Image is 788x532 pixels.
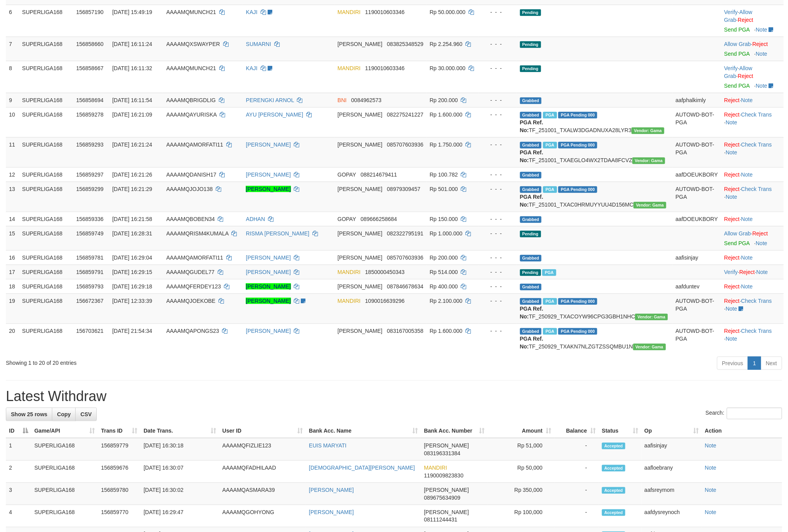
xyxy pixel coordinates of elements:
[482,297,513,305] div: - - -
[166,171,216,178] span: AAAAMQDANISH17
[756,83,767,89] a: Note
[387,111,423,118] span: Copy 082275241227 to clipboard
[6,93,19,107] td: 9
[6,293,19,323] td: 19
[19,37,73,61] td: SUPERLIGA168
[75,408,97,421] a: CSV
[641,424,702,438] th: Op: activate to sort column ascending
[6,107,19,137] td: 10
[520,112,542,118] span: Grabbed
[246,111,303,118] a: AYU [PERSON_NAME]
[430,141,463,148] span: Rp 1.750.000
[337,216,356,222] span: GOPAY
[673,212,721,226] td: aafDOEUKBORY
[365,9,405,15] span: Copy 1190010603346 to clipboard
[724,9,753,23] span: ·
[166,283,221,290] span: AAAAMQFERDEY123
[482,8,513,16] div: - - -
[365,298,405,304] span: Copy 1090016639296 to clipboard
[19,137,73,167] td: SUPERLIGA168
[756,240,767,246] a: Note
[741,141,772,148] a: Check Trans
[543,298,557,305] span: Marked by aafsengchandara
[76,111,103,118] span: 156859278
[387,255,423,261] span: Copy 085707603936 to clipboard
[520,336,543,350] b: PGA Ref. No:
[482,171,513,179] div: - - -
[721,279,784,293] td: ·
[19,323,73,353] td: SUPERLIGA168
[76,283,103,290] span: 156859793
[517,293,673,323] td: TF_250929_TXACOYW96CPG3GBH1NHC
[520,255,542,262] span: Grabbed
[98,424,140,438] th: Trans ID: activate to sort column ascending
[753,230,768,237] a: Reject
[246,328,291,334] a: [PERSON_NAME]
[724,171,740,178] a: Reject
[756,269,768,275] a: Note
[76,216,103,222] span: 156859336
[19,226,73,250] td: SUPERLIGA168
[19,5,73,37] td: SUPERLIGA168
[365,65,405,71] span: Copy 1190010603346 to clipboard
[558,142,597,148] span: PGA Pending
[337,141,382,148] span: [PERSON_NAME]
[6,137,19,167] td: 11
[520,298,542,305] span: Grabbed
[430,186,458,192] span: Rp 501.000
[166,97,216,103] span: AAAAMQBRIGDLIG
[726,336,737,342] a: Note
[76,255,103,261] span: 156859781
[246,216,265,222] a: ADHAN
[724,141,740,148] a: Reject
[673,93,721,107] td: aafphalkimly
[543,186,557,193] span: Marked by aafheankoy
[520,306,543,320] b: PGA Ref. No:
[673,279,721,293] td: aafduntev
[6,356,323,367] div: Showing 1 to 20 of 20 entries
[673,182,721,212] td: AUTOWD-BOT-PGA
[337,328,382,334] span: [PERSON_NAME]
[721,265,784,279] td: · ·
[748,357,761,370] a: 1
[724,41,753,47] span: ·
[430,328,463,334] span: Rp 1.600.000
[166,141,223,148] span: AAAAMQAMORFATI11
[337,171,356,178] span: GOPAY
[76,65,103,71] span: 156858667
[246,298,291,304] a: [PERSON_NAME]
[724,269,738,275] a: Verify
[482,230,513,237] div: - - -
[673,107,721,137] td: AUTOWD-BOT-PGA
[246,141,291,148] a: [PERSON_NAME]
[721,93,784,107] td: ·
[365,269,405,275] span: Copy 1850000450343 to clipboard
[430,283,458,290] span: Rp 400.000
[246,97,294,103] a: PERENGKI ARNOL
[673,323,721,353] td: AUTOWD-BOT-PGA
[721,182,784,212] td: · ·
[430,41,463,47] span: Rp 2.254.960
[337,269,360,275] span: MANDIRI
[112,111,152,118] span: [DATE] 16:21:09
[166,9,216,15] span: AAAAMQMUNCH21
[558,328,597,335] span: PGA Pending
[246,65,257,71] a: KAJI
[726,119,737,125] a: Note
[517,107,673,137] td: TF_251001_TXALW3DGADNUXA28LYR3
[76,230,103,237] span: 156859749
[726,149,737,156] a: Note
[520,194,543,208] b: PGA Ref. No:
[554,424,599,438] th: Balance: activate to sort column ascending
[482,185,513,193] div: - - -
[246,171,291,178] a: [PERSON_NAME]
[721,61,784,93] td: · ·
[482,96,513,104] div: - - -
[724,255,740,261] a: Reject
[634,202,666,209] span: Vendor URL: https://trx31.1velocity.biz
[6,212,19,226] td: 14
[112,216,152,222] span: [DATE] 16:21:58
[430,9,466,15] span: Rp 50.000.000
[706,408,782,419] label: Search:
[6,250,19,265] td: 16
